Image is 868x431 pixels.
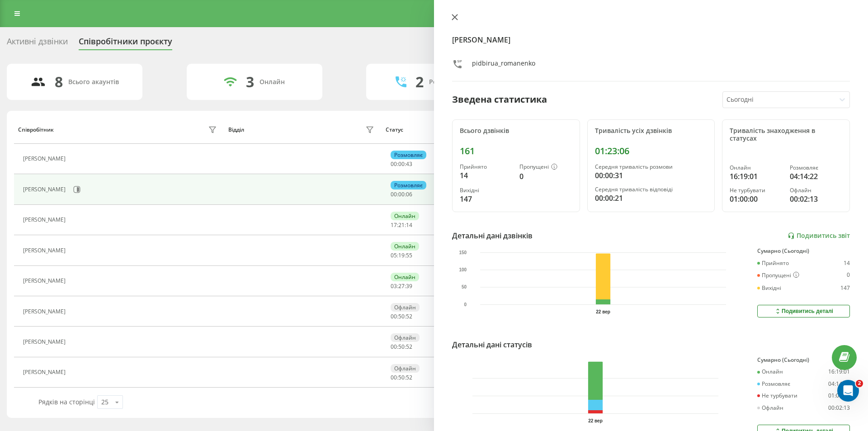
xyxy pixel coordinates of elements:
div: 16:19:01 [730,171,782,182]
div: Розмовляє [757,381,790,387]
div: : : [391,161,412,167]
div: Офлайн [391,364,420,373]
div: : : [391,344,412,350]
span: 00 [391,190,397,198]
div: 0 [519,171,572,182]
div: [PERSON_NAME] [23,278,68,284]
span: 27 [398,282,405,290]
text: 50 [462,285,467,290]
div: 2 [415,73,424,90]
div: 01:23:06 [595,146,708,156]
div: Відділ [228,127,244,133]
text: 100 [459,267,467,272]
div: 00:02:13 [790,194,842,204]
div: Не турбувати [757,393,797,399]
div: Детальні дані статусів [452,339,532,350]
div: [PERSON_NAME] [23,247,68,254]
div: Онлайн [259,78,285,86]
span: 50 [398,343,405,350]
text: 22 вер [588,418,603,423]
div: Сумарно (Сьогодні) [757,357,850,363]
div: 8 [55,73,63,90]
span: 50 [398,374,405,381]
div: 04:14:22 [790,171,842,182]
div: 3 [246,73,254,90]
button: Подивитись деталі [757,305,850,317]
div: 14 [844,260,850,266]
div: Співробітники проєкту [79,37,172,51]
div: Всього дзвінків [460,127,572,135]
span: 00 [391,374,397,381]
div: : : [391,222,412,228]
span: 00 [398,190,405,198]
div: [PERSON_NAME] [23,156,68,162]
div: : : [391,374,412,381]
span: 17 [391,221,397,229]
div: Сумарно (Сьогодні) [757,248,850,254]
span: 52 [406,343,412,350]
div: Офлайн [757,405,783,411]
span: 06 [406,190,412,198]
span: Рядків на сторінці [38,398,95,406]
div: Офлайн [391,333,420,342]
span: 50 [398,313,405,320]
div: Прийнято [757,260,789,266]
div: Онлайн [391,242,419,251]
text: 150 [459,250,467,255]
iframe: Intercom live chat [837,380,859,402]
div: Тривалість усіх дзвінків [595,127,708,135]
span: 00 [391,343,397,350]
span: 00 [391,160,397,168]
div: pidbirua_romanenko [472,59,535,72]
div: Детальні дані дзвінків [452,230,533,241]
div: [PERSON_NAME] [23,217,68,223]
div: [PERSON_NAME] [23,308,68,315]
div: Всього акаунтів [68,78,119,86]
div: Тривалість знаходження в статусах [730,127,842,142]
span: 14 [406,221,412,229]
div: 0 [847,272,850,279]
div: Онлайн [730,165,782,171]
div: Пропущені [519,164,572,171]
div: Середня тривалість розмови [595,164,708,170]
div: Пропущені [757,272,799,279]
div: 04:14:22 [828,381,850,387]
div: Офлайн [790,187,842,194]
text: 22 вер [596,309,610,314]
span: 21 [398,221,405,229]
div: 00:02:13 [828,405,850,411]
div: Офлайн [391,303,420,312]
div: Онлайн [391,273,419,281]
div: Розмовляє [790,165,842,171]
span: 19 [398,251,405,259]
div: 01:00:00 [730,194,782,204]
div: 14 [460,170,512,181]
div: Зведена статистика [452,93,547,106]
div: : : [391,252,412,259]
h4: [PERSON_NAME] [452,34,850,45]
div: Статус [386,127,403,133]
span: 00 [391,313,397,320]
span: 00 [398,160,405,168]
div: 00:00:21 [595,193,708,204]
div: : : [391,191,412,198]
div: : : [391,283,412,289]
div: Активні дзвінки [7,37,68,51]
div: [PERSON_NAME] [23,186,68,193]
text: 0 [464,302,467,307]
div: Онлайн [757,369,783,375]
span: 43 [406,160,412,168]
span: 05 [391,251,397,259]
div: Розмовляють [429,78,473,86]
div: Не турбувати [730,187,782,194]
div: 16:19:01 [828,369,850,375]
div: 147 [460,194,512,204]
div: : : [391,313,412,320]
div: Онлайн [391,212,419,220]
div: 01:00:00 [828,393,850,399]
div: 161 [460,146,572,156]
div: [PERSON_NAME] [23,339,68,345]
span: 39 [406,282,412,290]
div: Вихідні [460,187,512,194]
div: Середня тривалість відповіді [595,186,708,193]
